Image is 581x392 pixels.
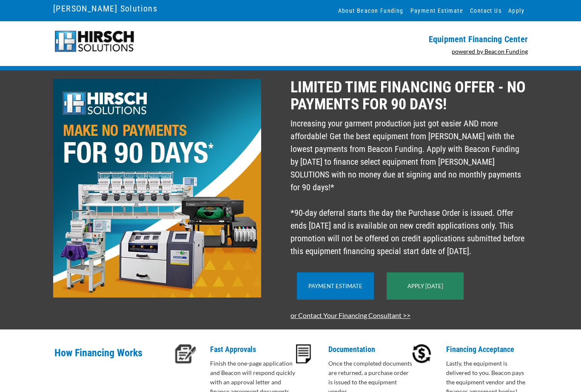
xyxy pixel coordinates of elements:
[328,344,414,355] p: Documentation
[53,79,261,298] img: 2508-Hirsch-90-Days-No-Payments-EFC-Imagery.jpg
[54,344,173,372] p: How Financing Works
[446,344,532,355] p: Financing Acceptance
[452,48,528,55] a: powered by Beacon Funding
[412,344,431,363] img: accept-icon.PNG
[290,311,410,319] a: or Contact Your Financing Consultant >>
[290,117,528,258] p: Increasing your garment production just got easier AND more affordable! Get the best equipment fr...
[53,30,135,53] img: Hirsch-logo-55px.png
[210,344,296,355] p: Fast Approvals
[53,1,157,16] a: [PERSON_NAME] Solutions
[296,344,311,363] img: docs-icon.PNG
[296,34,528,44] p: Equipment Financing Center
[407,283,443,289] a: Apply [DATE]
[308,283,362,289] a: Payment Estimate
[175,344,197,363] img: approval-icon.PNG
[290,79,528,113] p: LIMITED TIME FINANCING OFFER - NO PAYMENTS FOR 90 DAYS!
